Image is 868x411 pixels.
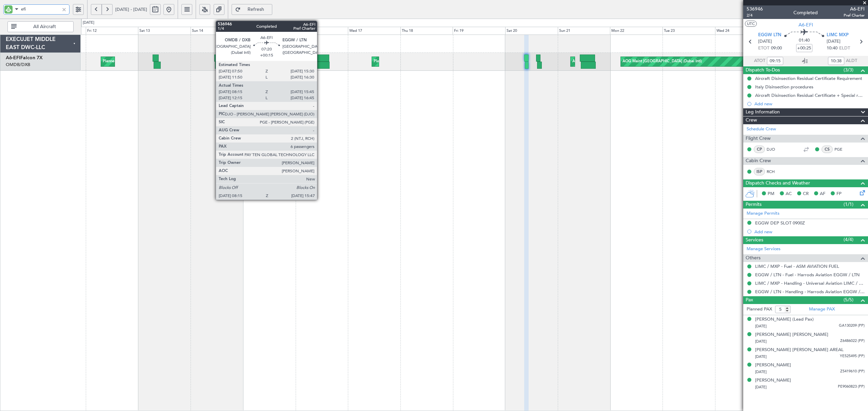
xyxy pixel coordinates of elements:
[138,27,191,35] div: Sat 13
[844,5,865,13] span: A6-EFI
[755,331,828,338] div: [PERSON_NAME] [PERSON_NAME]
[767,57,783,65] input: --:--
[746,135,771,143] span: Flight Crew
[746,66,780,74] span: Dispatch To-Dos
[558,27,610,35] div: Sun 21
[755,354,767,359] span: [DATE]
[746,108,780,116] span: Leg Information
[374,57,480,67] div: Planned Maint [GEOGRAPHIC_DATA] ([GEOGRAPHIC_DATA])
[755,84,813,90] div: Italy Disinsection procedures
[799,37,810,44] span: 01:40
[7,21,74,32] button: All Aircraft
[771,45,782,52] span: 09:00
[822,146,833,153] div: CS
[809,306,835,313] a: Manage PAX
[840,353,865,359] span: YE525495 (PP)
[623,57,702,67] div: AOG Maint [GEOGRAPHIC_DATA] (Dubai Intl)
[572,57,592,67] div: AOG Maint
[755,316,814,323] div: [PERSON_NAME] (Lead Pax)
[400,27,453,35] div: Thu 18
[103,57,170,67] div: Planned Maint Dubai (Al Maktoum Intl)
[793,9,818,16] div: Completed
[755,75,862,81] div: Aircraft Disinsection Residual Certificate Requirement
[755,339,767,344] span: [DATE]
[115,6,147,13] span: [DATE] - [DATE]
[747,5,763,13] span: 536946
[295,27,348,35] div: Tue 16
[755,263,839,269] a: LIMC / MXP - Fuel - ASM AVIATION FUEL
[839,45,850,52] span: ELDT
[839,323,865,329] span: GA130209 (PP)
[610,27,663,35] div: Mon 22
[767,169,782,175] a: RCH
[746,254,761,262] span: Others
[755,289,865,295] a: EGGW / LTN - Handling - Harrods Aviation EGGW / LTN
[786,191,792,197] span: AC
[747,210,780,217] a: Manage Permits
[242,7,270,12] span: Refresh
[754,101,865,107] div: Add new
[755,220,805,226] div: EGGW DEP SLOT 0900Z
[755,92,865,98] div: Aircraft Disinsection Residual Certificate + Special request
[505,27,558,35] div: Sat 20
[746,179,810,187] span: Dispatch Checks and Weather
[840,338,865,344] span: Z6486022 (PP)
[834,146,850,152] a: PGE
[746,201,762,209] span: Permits
[844,236,853,243] span: (4/4)
[755,324,767,329] span: [DATE]
[21,4,59,14] input: A/C (Reg. or Type)
[6,56,43,60] a: A6-EFIFalcon 7X
[348,27,400,35] div: Wed 17
[745,21,757,27] button: UTC
[755,369,767,374] span: [DATE]
[758,38,772,45] span: [DATE]
[243,27,296,35] div: Mon 15
[232,4,272,15] button: Refresh
[844,201,853,208] span: (1/1)
[746,296,753,304] span: Pax
[836,191,842,197] span: FP
[844,296,853,303] span: (5/5)
[840,369,865,374] span: Z5419610 (PP)
[838,384,865,390] span: PE9060823 (PP)
[755,377,791,384] div: [PERSON_NAME]
[6,62,30,68] a: OMDB/DXB
[754,58,765,64] span: ATOT
[746,236,763,244] span: Services
[747,306,772,313] label: Planned PAX
[746,157,771,165] span: Cabin Crew
[827,45,837,52] span: 10:40
[844,66,853,73] span: (3/3)
[747,246,781,253] a: Manage Services
[755,280,865,286] a: LIMC / MXP - Handling - Universal Aviation LIMC / MXP
[83,20,94,26] div: [DATE]
[767,146,782,152] a: DJO
[755,385,767,390] span: [DATE]
[6,56,20,60] span: A6-EFI
[755,362,791,369] div: [PERSON_NAME]
[844,13,865,18] span: Pref Charter
[846,58,857,64] span: ALDT
[827,38,841,45] span: [DATE]
[798,21,813,28] span: A6-EFI
[754,229,865,235] div: Add new
[828,57,844,65] input: --:--
[754,146,765,153] div: CP
[803,191,809,197] span: CR
[663,27,715,35] div: Tue 23
[86,27,138,35] div: Fri 12
[715,27,768,35] div: Wed 24
[758,32,781,39] span: EGGW LTN
[758,45,769,52] span: ETOT
[747,126,776,133] a: Schedule Crew
[755,347,844,353] div: [PERSON_NAME] [PERSON_NAME] AREAL
[755,272,860,278] a: EGGW / LTN - Fuel - Harrods Aviation EGGW / LTN
[754,168,765,175] div: ISP
[746,116,757,124] span: Crew
[191,27,243,35] div: Sun 14
[18,24,71,29] span: All Aircraft
[747,13,763,18] span: 2/4
[768,191,774,197] span: PM
[827,32,849,39] span: LIMC MXP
